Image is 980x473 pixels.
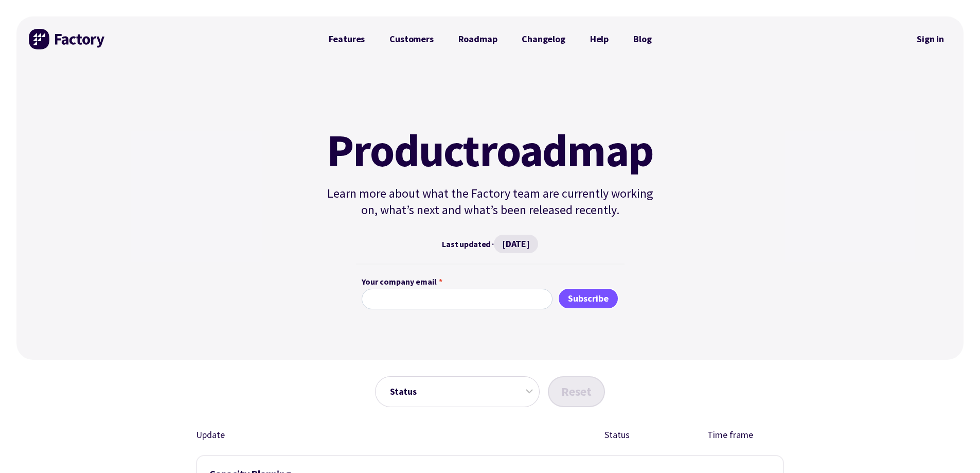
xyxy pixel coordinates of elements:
[548,376,605,407] button: Reset
[479,128,654,173] mark: roadmap
[29,29,106,49] img: Factory
[362,275,437,289] span: Your company email
[699,428,761,443] div: Time frame
[323,185,658,218] p: Learn more about what the Factory team are currently working on, what’s next and what’s been rele...
[494,235,538,253] span: [DATE]
[621,29,664,49] a: Blog
[446,29,510,49] a: Roadmap
[586,428,648,443] div: Status
[910,27,951,51] nav: Secondary Navigation
[929,424,980,473] iframe: Chat Widget
[196,428,535,443] div: Update
[509,29,577,49] a: Changelog
[377,29,446,49] a: Customers
[558,288,619,309] input: Subscribe
[910,27,951,51] a: Sign in
[323,235,658,253] div: Last updated ·
[578,29,621,49] a: Help
[323,128,658,173] h1: Product
[316,29,664,49] nav: Primary Navigation
[316,29,378,49] a: Features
